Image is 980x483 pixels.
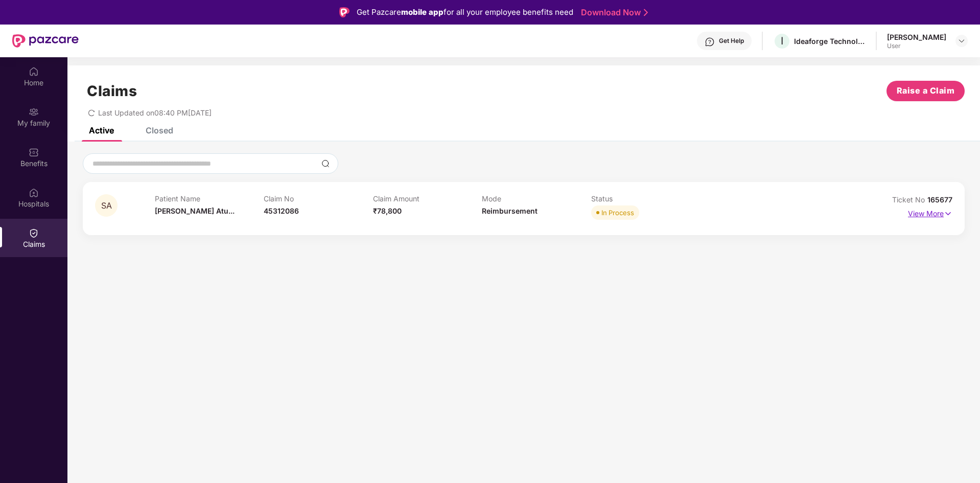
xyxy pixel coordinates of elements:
[29,147,39,157] img: svg+xml;base64,PHN2ZyBpZD0iQmVuZWZpdHMiIHhtbG5zPSJodHRwOi8vd3d3LnczLm9yZy8yMDAwL3N2ZyIgd2lkdGg9Ij...
[155,206,235,215] span: [PERSON_NAME] Atu...
[146,125,173,135] div: Closed
[927,195,952,204] span: 165677
[482,206,538,215] span: Reimbursement
[781,35,783,47] span: I
[339,7,349,17] img: Logo
[155,194,264,203] p: Patient Name
[908,205,952,219] p: View More
[958,37,966,45] img: svg+xml;base64,PHN2ZyBpZD0iRHJvcGRvd24tMzJ4MzIiIHhtbG5zPSJodHRwOi8vd3d3LnczLm9yZy8yMDAwL3N2ZyIgd2...
[887,42,946,50] div: User
[892,195,927,204] span: Ticket No
[944,208,952,219] img: svg+xml;base64,PHN2ZyB4bWxucz0iaHR0cDovL3d3dy53My5vcmcvMjAwMC9zdmciIHdpZHRoPSIxNyIgaGVpZ2h0PSIxNy...
[87,82,137,100] h1: Claims
[705,37,715,47] img: svg+xml;base64,PHN2ZyBpZD0iSGVscC0zMngzMiIgeG1sbnM9Imh0dHA6Ly93d3cudzMub3JnLzIwMDAvc3ZnIiB3aWR0aD...
[264,194,373,203] p: Claim No
[89,125,114,135] div: Active
[98,108,212,117] span: Last Updated on 08:40 PM[DATE]
[12,34,79,48] img: New Pazcare Logo
[886,81,965,101] button: Raise a Claim
[401,7,444,17] strong: mobile app
[794,36,866,46] div: Ideaforge Technology Ltd
[88,108,95,117] span: redo
[101,201,112,210] span: SA
[29,107,39,117] img: svg+xml;base64,PHN2ZyB3aWR0aD0iMjAiIGhlaWdodD0iMjAiIHZpZXdCb3g9IjAgMCAyMCAyMCIgZmlsbD0ibm9uZSIgeG...
[373,194,482,203] p: Claim Amount
[29,188,39,198] img: svg+xml;base64,PHN2ZyBpZD0iSG9zcGl0YWxzIiB4bWxucz0iaHR0cDovL3d3dy53My5vcmcvMjAwMC9zdmciIHdpZHRoPS...
[29,228,39,238] img: svg+xml;base64,PHN2ZyBpZD0iQ2xhaW0iIHhtbG5zPSJodHRwOi8vd3d3LnczLm9yZy8yMDAwL3N2ZyIgd2lkdGg9IjIwIi...
[887,32,946,42] div: [PERSON_NAME]
[264,206,299,215] span: 45312086
[719,37,744,45] div: Get Help
[601,208,634,218] div: In Process
[581,7,645,18] a: Download Now
[357,6,573,18] div: Get Pazcare for all your employee benefits need
[644,7,648,18] img: Stroke
[482,194,591,203] p: Mode
[897,84,955,97] span: Raise a Claim
[321,159,330,168] img: svg+xml;base64,PHN2ZyBpZD0iU2VhcmNoLTMyeDMyIiB4bWxucz0iaHR0cDovL3d3dy53My5vcmcvMjAwMC9zdmciIHdpZH...
[29,66,39,77] img: svg+xml;base64,PHN2ZyBpZD0iSG9tZSIgeG1sbnM9Imh0dHA6Ly93d3cudzMub3JnLzIwMDAvc3ZnIiB3aWR0aD0iMjAiIG...
[591,194,701,203] p: Status
[373,206,402,215] span: ₹78,800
